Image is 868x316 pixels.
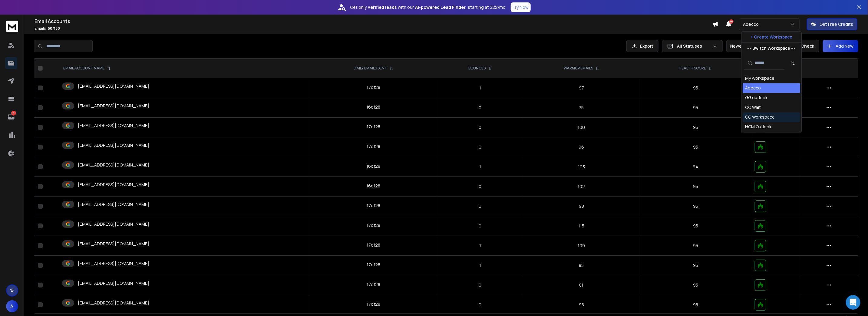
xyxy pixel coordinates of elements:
[511,2,531,12] button: Try Now
[823,40,858,52] button: Add New
[640,256,751,275] td: 95
[367,124,380,130] div: 17 of 28
[640,78,751,98] td: 95
[78,201,149,207] p: [EMAIL_ADDRESS][DOMAIN_NAME]
[640,295,751,315] td: 95
[78,142,149,148] p: [EMAIL_ADDRESS][DOMAIN_NAME]
[640,236,751,256] td: 95
[63,66,111,71] div: EMAIL ACCOUNT NAME
[441,183,520,190] p: 0
[751,34,792,40] p: + Create Workspace
[745,124,771,130] div: HCM Outlook
[35,26,712,31] p: Emails :
[523,256,640,275] td: 85
[679,66,706,71] p: HEALTH SCORE
[523,177,640,197] td: 102
[523,295,640,315] td: 95
[6,300,18,312] button: A
[5,111,17,123] a: 8
[640,275,751,295] td: 95
[523,98,640,118] td: 75
[441,302,520,308] p: 0
[441,85,520,91] p: 1
[640,137,751,157] td: 95
[626,40,658,52] button: Export
[745,95,767,101] div: GG outlook
[48,26,60,31] span: 50 / 150
[441,144,520,150] p: 0
[441,282,520,288] p: 0
[367,281,380,287] div: 17 of 28
[523,216,640,236] td: 115
[640,177,751,197] td: 95
[354,66,387,71] p: DAILY EMAILS SENT
[441,262,520,268] p: 1
[78,261,149,267] p: [EMAIL_ADDRESS][DOMAIN_NAME]
[745,85,761,91] div: Adecco
[523,137,640,157] td: 96
[564,66,593,71] p: WARMUP EMAILS
[523,157,640,177] td: 103
[640,216,751,236] td: 95
[677,43,710,49] p: All Statuses
[820,21,853,27] p: Get Free Credits
[367,143,380,150] div: 17 of 28
[415,4,467,10] strong: AI-powered Lead Finder,
[745,104,761,110] div: GG Wait
[441,223,520,229] p: 0
[78,103,149,109] p: [EMAIL_ADDRESS][DOMAIN_NAME]
[748,45,796,51] p: --- Switch Workspace ---
[745,114,775,120] div: GG Workspace
[35,18,712,25] h1: Email Accounts
[787,57,799,69] button: Sort by Sort A-Z
[78,300,149,306] p: [EMAIL_ADDRESS][DOMAIN_NAME]
[469,66,486,71] p: BOUNCES
[11,111,16,116] p: 8
[741,32,801,42] button: + Create Workspace
[441,164,520,170] p: 1
[640,197,751,216] td: 95
[441,243,520,249] p: 1
[807,18,857,30] button: Get Free Credits
[441,105,520,111] p: 0
[743,21,761,27] p: Adecco
[367,163,381,169] div: 16 of 28
[523,275,640,295] td: 81
[640,118,751,137] td: 95
[78,280,149,286] p: [EMAIL_ADDRESS][DOMAIN_NAME]
[726,40,766,52] button: Newest
[78,123,149,129] p: [EMAIL_ADDRESS][DOMAIN_NAME]
[640,157,751,177] td: 94
[78,83,149,89] p: [EMAIL_ADDRESS][DOMAIN_NAME]
[846,295,860,310] div: Open Intercom Messenger
[78,241,149,247] p: [EMAIL_ADDRESS][DOMAIN_NAME]
[367,183,381,189] div: 16 of 28
[640,98,751,118] td: 95
[367,84,380,90] div: 17 of 28
[78,221,149,227] p: [EMAIL_ADDRESS][DOMAIN_NAME]
[745,75,774,81] div: My Workspace
[367,203,380,209] div: 17 of 28
[367,242,380,248] div: 17 of 28
[367,262,380,268] div: 17 of 28
[441,124,520,130] p: 0
[513,4,529,10] p: Try Now
[78,162,149,168] p: [EMAIL_ADDRESS][DOMAIN_NAME]
[6,21,18,32] img: logo
[523,197,640,216] td: 98
[367,104,381,110] div: 16 of 28
[729,19,734,24] span: 50
[367,301,380,307] div: 17 of 28
[441,203,520,209] p: 0
[523,118,640,137] td: 100
[367,222,380,228] div: 17 of 28
[523,236,640,256] td: 109
[368,4,397,10] strong: verified leads
[523,78,640,98] td: 97
[350,4,506,10] p: Get only with our starting at $22/mo
[78,182,149,188] p: [EMAIL_ADDRESS][DOMAIN_NAME]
